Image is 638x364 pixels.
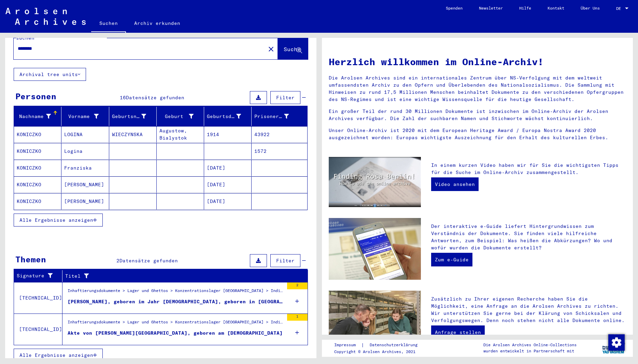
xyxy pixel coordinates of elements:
div: Zustimmung ändern [608,334,624,350]
div: Titel [65,273,291,280]
a: Archiv erkunden [126,15,188,31]
div: Nachname [17,111,61,122]
p: wurden entwickelt in Partnerschaft mit [483,348,577,354]
p: Copyright © Arolsen Archives, 2021 [334,349,426,355]
div: [PERSON_NAME], geboren im Jahr [DEMOGRAPHIC_DATA], geboren in [GEOGRAPHIC_DATA], [GEOGRAPHIC_DATA] [68,298,284,305]
div: Prisoner # [254,111,299,122]
span: Suche [284,46,301,53]
div: Personen [15,90,56,102]
img: Zustimmung ändern [608,334,625,351]
a: Zum e-Guide [431,253,472,266]
h1: Herzlich willkommen im Online-Archiv! [329,55,626,69]
div: Inhaftierungsdokumente > Lager und Ghettos > Konzentrationslager [GEOGRAPHIC_DATA] > Individuelle... [68,288,284,297]
span: Alle Ergebnisse anzeigen [19,352,93,358]
div: Nachname [17,113,51,120]
div: Geburtsname [112,113,146,120]
p: Der interaktive e-Guide liefert Hintergrundwissen zum Verständnis der Dokumente. Sie finden viele... [431,223,626,251]
button: Clear [264,42,278,56]
mat-header-cell: Geburtsname [109,107,157,126]
span: Datensätze gefunden [126,94,184,101]
p: Zusätzlich zu Ihrer eigenen Recherche haben Sie die Möglichkeit, eine Anfrage an die Arolsen Arch... [431,295,626,324]
div: Geburtsdatum [207,111,251,122]
button: Alle Ergebnisse anzeigen [14,349,103,362]
mat-cell: [DATE] [204,160,252,176]
mat-icon: close [267,45,275,53]
div: Vorname [64,111,109,122]
mat-cell: KONICZKO [14,193,61,209]
mat-cell: KONICZKO [14,143,61,159]
span: 16 [120,94,126,101]
mat-cell: [DATE] [204,176,252,193]
mat-cell: Franziska [61,160,109,176]
div: Prisoner # [254,113,288,120]
div: Akte von [PERSON_NAME][GEOGRAPHIC_DATA], geboren am [DEMOGRAPHIC_DATA] [68,330,283,337]
span: 2 [116,258,119,264]
mat-cell: 1914 [204,126,252,143]
mat-cell: KONICZKO [14,160,61,176]
button: Archival tree units [14,68,86,81]
div: Signature [17,272,54,279]
span: DE [616,6,624,11]
img: video.jpg [329,157,421,207]
img: yv_logo.png [601,339,626,356]
div: | [334,341,426,349]
mat-cell: [PERSON_NAME] [61,193,109,209]
button: Filter [270,91,300,104]
div: Inhaftierungsdokumente > Lager und Ghettos > Konzentrationslager [GEOGRAPHIC_DATA] > Individuelle... [68,319,284,329]
div: Themen [15,253,46,265]
a: Suchen [91,15,126,33]
button: Suche [278,38,308,59]
div: 2 [287,282,308,289]
mat-header-cell: Geburt‏ [157,107,204,126]
div: Signature [17,271,62,281]
mat-cell: KONICZKO [14,176,61,193]
img: Arolsen_neg.svg [5,8,86,25]
a: Datenschutzerklärung [364,341,426,349]
td: [TECHNICAL_ID] [14,314,62,345]
mat-header-cell: Geburtsdatum [204,107,252,126]
mat-cell: Logina [61,143,109,159]
mat-cell: Augustow, Bialystok [157,126,204,143]
mat-cell: KONICZKO [14,126,61,143]
div: Geburtsname [112,111,156,122]
p: In einem kurzen Video haben wir für Sie die wichtigsten Tipps für die Suche im Online-Archiv zusa... [431,162,626,176]
p: Die Arolsen Archives Online-Collections [483,342,577,348]
mat-header-cell: Nachname [14,107,61,126]
mat-cell: [PERSON_NAME] [61,176,109,193]
button: Alle Ergebnisse anzeigen [14,214,103,227]
span: Datensätze gefunden [119,258,178,264]
mat-header-cell: Vorname [61,107,109,126]
span: Filter [276,258,295,264]
div: Geburtsdatum [207,113,241,120]
mat-cell: 1572 [252,143,307,159]
mat-cell: 43922 [252,126,307,143]
div: 1 [287,314,308,321]
mat-cell: WIECZYNSKA [109,126,157,143]
a: Impressum [334,341,361,349]
button: Filter [270,254,300,267]
div: Vorname [64,113,98,120]
mat-cell: LOGINA [61,126,109,143]
span: Alle Ergebnisse anzeigen [19,217,93,223]
div: Geburt‏ [159,111,204,122]
span: Filter [276,94,295,101]
img: inquiries.jpg [329,291,421,352]
mat-cell: [DATE] [204,193,252,209]
a: Video ansehen [431,177,479,191]
div: Titel [65,271,299,281]
p: Unser Online-Archiv ist 2020 mit dem European Heritage Award / Europa Nostra Award 2020 ausgezeic... [329,127,626,141]
td: [TECHNICAL_ID] [14,282,62,314]
p: Ein großer Teil der rund 30 Millionen Dokumente ist inzwischen im Online-Archiv der Arolsen Archi... [329,108,626,122]
mat-header-cell: Prisoner # [252,107,307,126]
div: Geburt‏ [159,113,194,120]
img: eguide.jpg [329,218,421,280]
a: Anfrage stellen [431,325,485,339]
p: Die Arolsen Archives sind ein internationales Zentrum über NS-Verfolgung mit dem weltweit umfasse... [329,74,626,103]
